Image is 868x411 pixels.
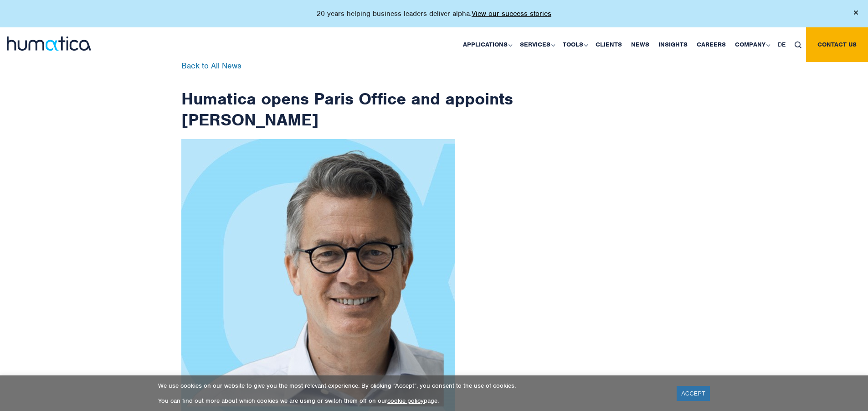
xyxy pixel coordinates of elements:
img: search_icon [795,42,801,48]
img: logo [7,36,91,51]
a: Company [730,27,773,62]
a: Back to All News [181,61,241,71]
a: Careers [692,27,730,62]
a: Clients [591,27,627,62]
h1: Humatica opens Paris Office and appoints [PERSON_NAME] [181,62,514,130]
a: ACCEPT [677,386,710,401]
a: News [627,27,654,62]
a: cookie policy [387,397,424,405]
a: View our success stories [472,9,551,18]
a: Services [515,27,558,62]
a: Contact us [806,27,868,62]
a: Applications [458,27,515,62]
p: 20 years helping business leaders deliver alpha. [317,9,551,18]
span: DE [778,41,786,48]
a: Tools [558,27,591,62]
a: DE [773,27,790,62]
p: You can find out more about which cookies we are using or switch them off on our page. [158,397,665,405]
p: We use cookies on our website to give you the most relevant experience. By clicking “Accept”, you... [158,382,665,390]
a: Insights [654,27,692,62]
